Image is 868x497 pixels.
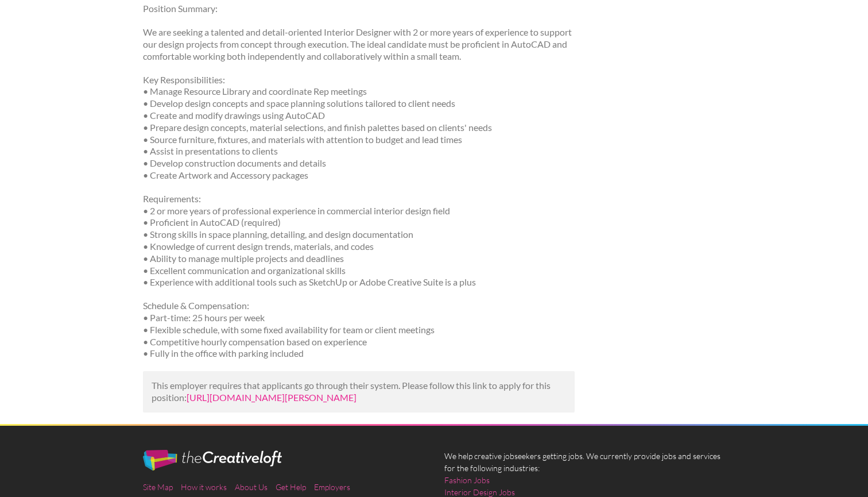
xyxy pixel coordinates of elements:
p: Schedule & Compensation: • Part-time: 25 hours per week • Flexible schedule, with some fixed avai... [143,300,575,360]
p: Key Responsibilities: • Manage Resource Library and coordinate Rep meetings • Develop design conc... [143,74,575,182]
p: We are seeking a talented and detail-oriented Interior Designer with 2 or more years of experienc... [143,26,575,62]
p: This employer requires that applicants go through their system. Please follow this link to apply ... [152,380,567,404]
p: Position Summary: [143,3,575,15]
a: How it works [181,482,227,492]
a: Get Help [276,482,306,492]
a: [URL][DOMAIN_NAME][PERSON_NAME] [187,392,356,403]
p: Requirements: • 2 or more years of professional experience in commercial interior design field • ... [143,193,575,288]
a: About Us [235,482,268,492]
img: The Creative Loft [143,450,282,471]
a: Employers [314,482,350,492]
a: Site Map [143,482,173,492]
a: Fashion Jobs [444,474,490,486]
